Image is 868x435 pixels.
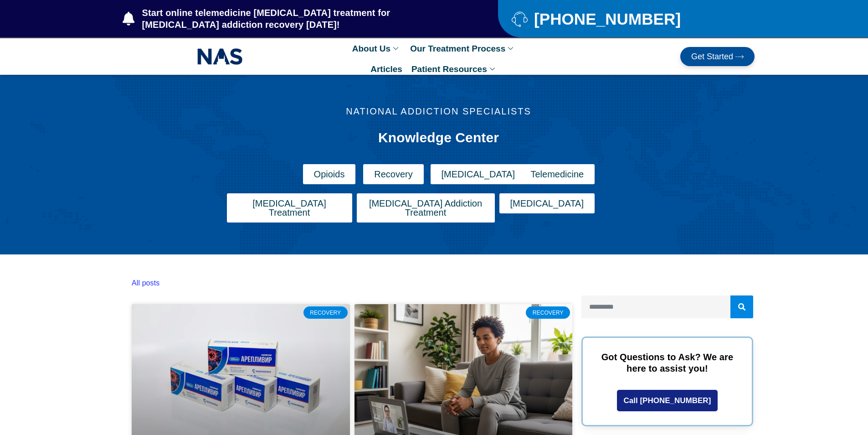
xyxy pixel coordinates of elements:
[431,164,526,184] a: [MEDICAL_DATA]
[357,193,495,223] a: [MEDICAL_DATA] Addiction Treatment
[374,170,412,179] span: Recovery
[691,52,733,61] span: Get Started
[314,170,345,179] span: Opioids
[510,199,584,208] span: [MEDICAL_DATA]
[348,38,406,59] a: About Us
[617,390,718,411] a: Call [PHONE_NUMBER]
[442,170,515,179] span: [MEDICAL_DATA]
[227,193,352,223] a: [MEDICAL_DATA] Treatment
[407,59,502,79] a: Patient Resources
[303,164,356,184] a: Opioids
[123,7,462,31] a: Start online telemedicine [MEDICAL_DATA] treatment for [MEDICAL_DATA] addiction recovery [DATE]!
[520,164,595,184] a: Telemedicine
[366,59,407,79] a: Articles
[368,199,484,217] span: [MEDICAL_DATA] Addiction Treatment
[238,199,341,217] span: [MEDICAL_DATA] Treatment
[197,46,243,67] img: NAS_email_signature-removebg-preview.png
[186,107,690,116] p: national addiction specialists
[132,279,159,287] a: All posts
[512,11,732,27] a: [PHONE_NUMBER]
[532,13,681,25] span: [PHONE_NUMBER]
[209,129,668,146] h1: Knowledge Center
[596,352,738,374] p: Got Questions to Ask? We are here to assist you!
[406,38,520,59] a: Our Treatment Process
[526,306,570,318] div: Recovery
[363,164,423,184] a: Recovery
[140,7,462,31] span: Start online telemedicine [MEDICAL_DATA] treatment for [MEDICAL_DATA] addiction recovery [DATE]!
[730,295,753,318] button: Search
[499,193,595,213] a: [MEDICAL_DATA]
[624,397,711,404] span: Call [PHONE_NUMBER]
[303,306,348,318] div: Recovery
[680,47,755,66] a: Get Started
[531,170,584,179] span: Telemedicine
